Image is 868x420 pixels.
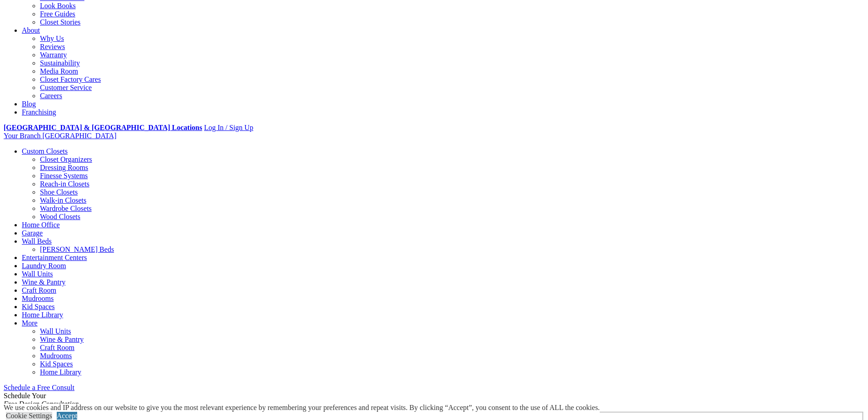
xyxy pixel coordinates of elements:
[22,278,65,286] a: Wine & Pantry
[40,172,88,180] a: Finesse Systems
[40,196,86,204] a: Walk-in Closets
[40,205,92,212] a: Wardrobe Closets
[40,368,81,376] a: Home Library
[22,229,43,237] a: Garage
[40,43,65,50] a: Reviews
[22,319,38,327] a: More menu text will display only on big screen
[40,75,101,83] a: Closet Factory Cares
[40,344,74,351] a: Craft Room
[6,412,52,420] a: Cookie Settings
[40,59,80,67] a: Sustainability
[22,295,54,302] a: Mudrooms
[22,100,36,108] a: Blog
[4,132,117,140] a: Your Branch [GEOGRAPHIC_DATA]
[40,84,92,91] a: Customer Service
[40,360,73,368] a: Kid Spaces
[22,221,60,229] a: Home Office
[4,384,74,391] a: Schedule a Free Consult (opens a dropdown menu)
[22,237,52,245] a: Wall Beds
[22,262,66,270] a: Laundry Room
[40,245,114,253] a: [PERSON_NAME] Beds
[40,51,67,59] a: Warranty
[42,132,116,140] span: [GEOGRAPHIC_DATA]
[22,286,56,294] a: Craft Room
[40,92,62,100] a: Careers
[22,26,40,34] a: About
[40,67,78,75] a: Media Room
[40,352,72,360] a: Mudrooms
[40,35,64,42] a: Why Us
[4,124,202,131] a: [GEOGRAPHIC_DATA] & [GEOGRAPHIC_DATA] Locations
[57,412,77,420] a: Accept
[22,311,63,319] a: Home Library
[40,180,89,188] a: Reach-in Closets
[4,392,79,408] span: Schedule Your
[22,303,54,310] a: Kid Spaces
[22,147,68,155] a: Custom Closets
[4,404,600,412] div: We use cookies and IP address on our website to give you the most relevant experience by remember...
[40,2,76,10] a: Look Books
[4,132,40,140] span: Your Branch
[22,254,87,261] a: Entertainment Centers
[22,270,53,278] a: Wall Units
[40,213,80,220] a: Wood Closets
[40,155,92,163] a: Closet Organizers
[40,188,78,196] a: Shoe Closets
[40,10,75,18] a: Free Guides
[204,124,253,131] a: Log In / Sign Up
[40,164,88,171] a: Dressing Rooms
[40,335,84,343] a: Wine & Pantry
[4,400,79,408] em: Free Design Consultation
[40,18,80,26] a: Closet Stories
[40,327,71,335] a: Wall Units
[22,108,56,116] a: Franchising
